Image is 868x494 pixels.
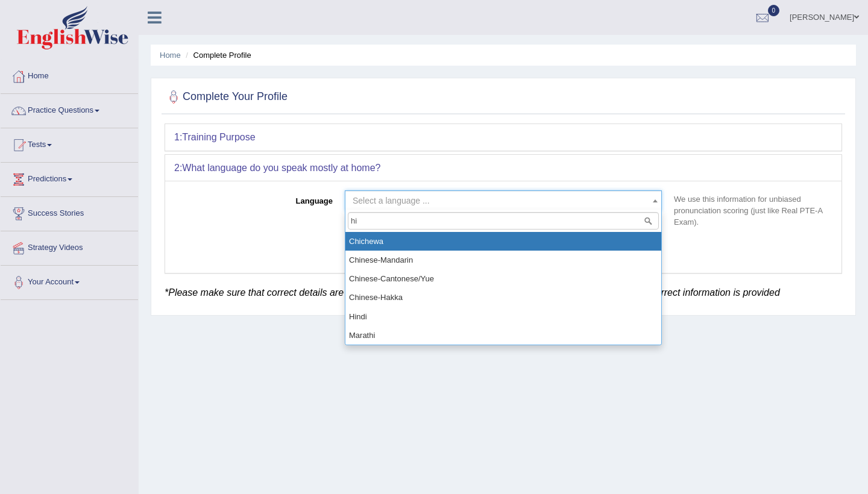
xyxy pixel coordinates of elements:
[345,307,661,326] li: Hindi
[182,163,380,173] b: What language do you speak mostly at home?
[345,269,661,288] li: Chinese-Cantonese/Yue
[1,197,138,227] a: Success Stories
[165,155,841,181] div: 2:
[165,124,841,151] div: 1:
[160,51,181,60] a: Home
[174,190,339,207] label: Language
[668,193,832,228] p: We use this information for unbiased pronunciation scoring (just like Real PTE-A Exam).
[1,266,138,296] a: Your Account
[1,231,138,261] a: Strategy Videos
[182,132,255,142] b: Training Purpose
[183,49,251,61] li: Complete Profile
[345,232,661,251] li: Chichewa
[1,128,138,158] a: Tests
[1,94,138,124] a: Practice Questions
[165,88,288,106] h2: Complete Your Profile
[1,60,138,90] a: Home
[768,5,780,16] span: 0
[353,196,430,205] span: Select a language ...
[165,287,780,298] em: *Please make sure that correct details are provided. English Wise reserves the rights to block th...
[1,163,138,193] a: Predictions
[345,251,661,269] li: Chinese-Mandarin
[345,326,661,345] li: Marathi
[345,288,661,307] li: Chinese-Hakka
